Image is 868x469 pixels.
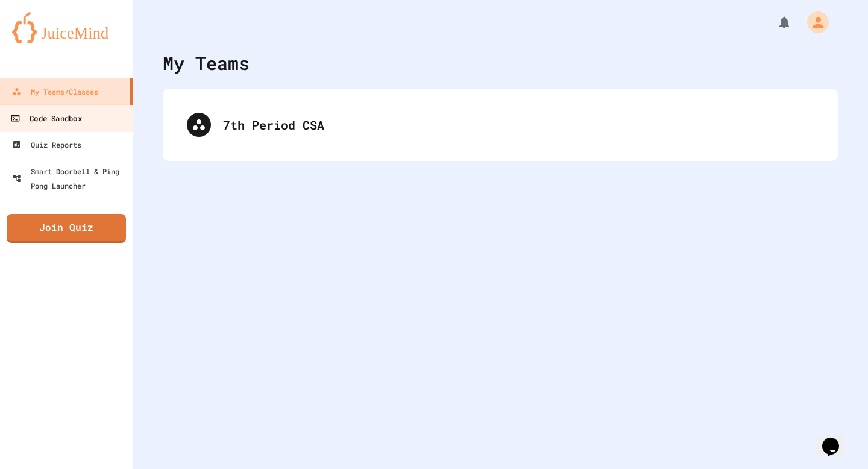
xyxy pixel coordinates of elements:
img: logo-orange.svg [12,12,121,43]
div: 7th Period CSA [175,101,826,149]
div: Quiz Reports [12,137,81,152]
div: My Teams [163,49,250,77]
div: My Notifications [755,12,794,33]
iframe: chat widget [817,421,856,457]
div: Code Sandbox [10,111,81,126]
div: 7th Period CSA [223,116,814,134]
div: My Account [794,8,832,36]
div: Smart Doorbell & Ping Pong Launcher [12,164,128,193]
div: My Teams/Classes [12,84,98,99]
a: Join Quiz [7,214,126,243]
